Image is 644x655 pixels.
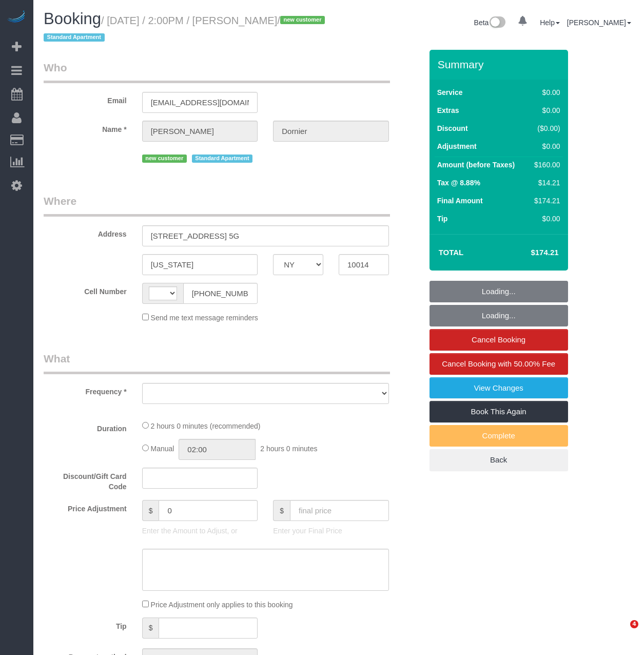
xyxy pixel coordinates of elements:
[142,526,258,536] p: Enter the Amount to Adjust, or
[36,500,134,514] label: Price Adjustment
[151,314,258,322] span: Send me text message reminders
[273,526,389,536] p: Enter your Final Price
[142,500,159,521] span: $
[437,178,480,188] label: Tax @ 8.88%
[474,18,506,27] a: Beta
[44,60,390,83] legend: Who
[36,121,134,134] label: Name *
[151,601,293,609] span: Price Adjustment only applies to this booking
[142,618,159,639] span: $
[142,92,258,113] input: Email
[6,10,27,25] img: Automaid Logo
[151,422,261,430] span: 2 hours 0 minutes (recommended)
[430,353,568,375] a: Cancel Booking with 50.00% Fee
[36,225,134,239] label: Address
[290,500,389,521] input: final price
[36,420,134,434] label: Duration
[36,468,134,492] label: Discount/Gift Card Code
[142,254,258,275] input: City
[567,18,631,27] a: [PERSON_NAME]
[339,254,389,275] input: Zip Code
[442,359,555,368] span: Cancel Booking with 50.00% Fee
[151,445,174,453] span: Manual
[44,10,101,28] span: Booking
[430,401,568,422] a: Book This Again
[36,383,134,397] label: Frequency *
[437,160,515,170] label: Amount (before Taxes)
[192,155,253,163] span: Standard Apartment
[530,160,560,170] div: $160.00
[489,16,505,30] img: New interface
[36,283,134,297] label: Cell Number
[437,87,463,98] label: Service
[530,141,560,151] div: $0.00
[530,123,560,133] div: ($0.00)
[500,248,558,257] h4: $174.21
[437,196,483,206] label: Final Amount
[44,15,328,44] small: / [DATE] / 2:00PM / [PERSON_NAME]
[44,194,390,217] legend: Where
[273,500,290,521] span: $
[438,59,563,70] h3: Summary
[280,16,325,24] span: new customer
[430,377,568,399] a: View Changes
[437,105,459,115] label: Extras
[530,196,560,206] div: $174.21
[273,121,389,142] input: Last Name
[437,214,448,224] label: Tip
[44,351,390,374] legend: What
[609,620,634,645] iframe: Intercom live chat
[630,620,638,628] span: 4
[36,618,134,631] label: Tip
[530,87,560,98] div: $0.00
[439,248,464,257] strong: Total
[36,92,134,106] label: Email
[183,283,258,304] input: Cell Number
[530,105,560,115] div: $0.00
[430,449,568,471] a: Back
[437,141,477,151] label: Adjustment
[530,214,560,224] div: $0.00
[142,155,187,163] span: new customer
[260,445,317,453] span: 2 hours 0 minutes
[530,178,560,188] div: $14.21
[540,18,560,27] a: Help
[142,121,258,142] input: First Name
[430,329,568,351] a: Cancel Booking
[44,33,105,42] span: Standard Apartment
[437,123,468,133] label: Discount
